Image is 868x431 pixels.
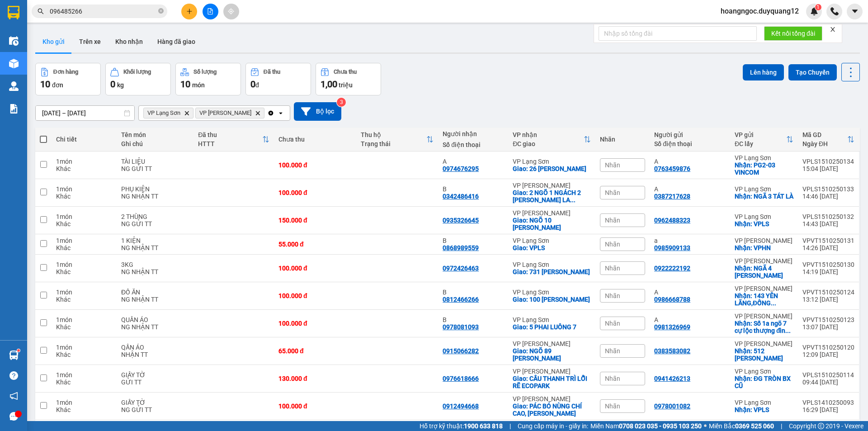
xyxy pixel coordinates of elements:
span: kg [117,81,124,89]
div: 0383583082 [654,347,690,355]
div: Số lượng [193,69,217,75]
div: 0912494668 [443,403,479,410]
span: close [830,26,836,33]
div: ĐC lấy [735,140,786,147]
div: Nhận: 143 YÊN LÃNG,ĐỐNG ĐA,HÀ NỘI [735,292,793,307]
div: 1 món [56,316,112,323]
div: Nhận: VPLS [735,406,793,413]
span: aim [228,8,234,14]
span: VP Lạng Sơn, close by backspace [143,108,193,118]
div: Ghi chú [121,140,189,147]
div: 3KG [121,261,189,268]
div: B [443,237,504,244]
div: 1 món [56,261,112,268]
div: 100.000 đ [278,189,352,196]
div: 55.000 đ [278,241,352,248]
div: Giao: 2 NGÕ 1 NGÁCH 2 LÊ HỮU TRÁC PHÚC LA HĐ [513,189,591,204]
div: Giao: 100 NGUYỄN PHI KHANH [513,296,591,303]
img: warehouse-icon [9,350,19,360]
span: close-circle [158,7,164,16]
div: 1 món [56,289,112,296]
div: VP [PERSON_NAME] [735,257,793,265]
div: VP nhận [513,131,584,138]
div: Đã thu [198,131,262,138]
div: 1 KIỆN [121,237,189,244]
div: Khác [56,296,112,303]
div: B [443,185,504,193]
span: Nhãn [605,292,620,299]
div: A [654,158,726,165]
div: A [654,316,726,323]
div: HTTT [198,140,262,147]
div: 0941426213 [654,375,690,382]
div: Khác [56,165,112,172]
div: 0972426463 [443,265,479,272]
div: NG GỬI TT [121,406,189,413]
div: 1 món [56,158,112,165]
img: warehouse-icon [9,36,19,46]
span: search [38,8,44,14]
div: Khác [56,193,112,200]
input: Select a date range. [36,106,134,120]
span: Miền Nam [590,421,702,431]
div: NG GỬI TT [121,220,189,227]
div: Khối lượng [123,69,151,75]
div: 16:29 [DATE] [802,406,854,413]
th: Toggle SortBy [356,128,439,152]
div: 14:26 [DATE] [802,244,854,251]
div: VPVT1510250124 [802,289,854,296]
div: Giao: NGÕ 10 LƯU QUANG VŨ [513,217,591,231]
div: Nhãn [600,136,645,143]
div: 1 món [56,237,112,244]
div: Nhận: NGÃ 4 LÊ TRỌNG TẤN [735,265,793,279]
div: VPVT1510250120 [802,344,854,351]
span: 1 [816,4,820,10]
div: NG NHẬN TT [121,193,189,200]
button: Số lượng10món [175,63,241,95]
span: notification [9,392,18,400]
span: plus [186,8,193,14]
div: 13:12 [DATE] [802,296,854,303]
svg: Delete [184,110,189,116]
div: 0962488323 [654,217,690,224]
div: Số điện thoại [443,141,504,148]
div: Giao: 5 PHAI LUÔNG 7 [513,323,591,331]
div: Nhận: 512 MINH KHAI [735,347,793,362]
span: Nhãn [605,265,620,272]
div: 2 THÙNG [121,213,189,220]
div: Nhận: NGÃ 3 TÁT LÀ [735,193,793,200]
div: Giao: CẦU THANH TRÌ LỖI RẼ ECOPARK [513,375,591,389]
div: Đã thu [264,69,280,75]
div: VPLS1510250134 [802,158,854,165]
th: Toggle SortBy [193,128,274,152]
div: 100.000 đ [278,292,352,299]
span: ... [570,196,576,204]
div: VPVT1510250131 [802,237,854,244]
div: Chưa thu [334,69,357,75]
div: 0868989559 [443,244,479,251]
span: Kết nối tổng đài [771,28,815,38]
div: VP [PERSON_NAME] [735,237,793,244]
div: VPVT1510250130 [802,261,854,268]
span: món [192,81,205,89]
span: 0 [110,79,115,90]
div: 150.000 đ [278,217,352,224]
button: aim [223,4,239,19]
div: 0986668788 [654,296,690,303]
button: Lên hàng [743,64,784,81]
div: VP [PERSON_NAME] [735,340,793,347]
button: Đơn hàng10đơn [35,63,101,95]
div: B [443,316,504,323]
button: Đã thu0đ [245,63,311,95]
span: message [9,412,18,421]
input: Nhập số tổng đài [599,26,757,41]
div: NG NHẬN TT [121,323,189,331]
div: PHỤ KIỆN [121,185,189,193]
img: icon-new-feature [810,7,818,15]
div: 1 món [56,344,112,351]
div: 0985909133 [654,244,690,251]
div: A [443,158,504,165]
div: 100.000 đ [278,320,352,327]
span: 10 [40,79,50,90]
span: Nhãn [605,161,620,169]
